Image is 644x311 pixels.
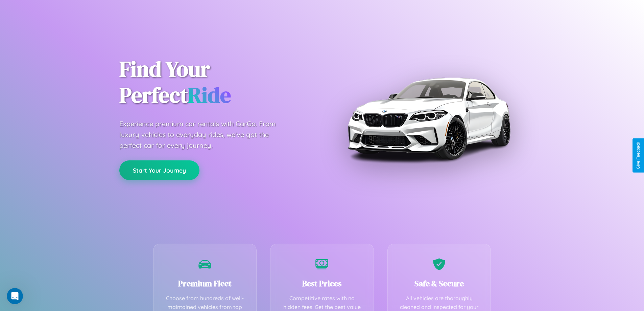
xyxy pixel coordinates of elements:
p: Experience premium car rentals with CarGo. From luxury vehicles to everyday rides, we've got the ... [119,118,288,151]
div: Give Feedback [636,142,641,169]
iframe: Intercom live chat [7,288,23,304]
h1: Find Your Perfect [119,56,312,108]
h3: Safe & Secure [398,278,481,289]
h3: Premium Fleet [164,278,246,289]
img: Premium BMW car rental vehicle [344,34,513,203]
h3: Best Prices [281,278,363,289]
span: Ride [188,80,231,110]
button: Start Your Journey [119,160,199,180]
